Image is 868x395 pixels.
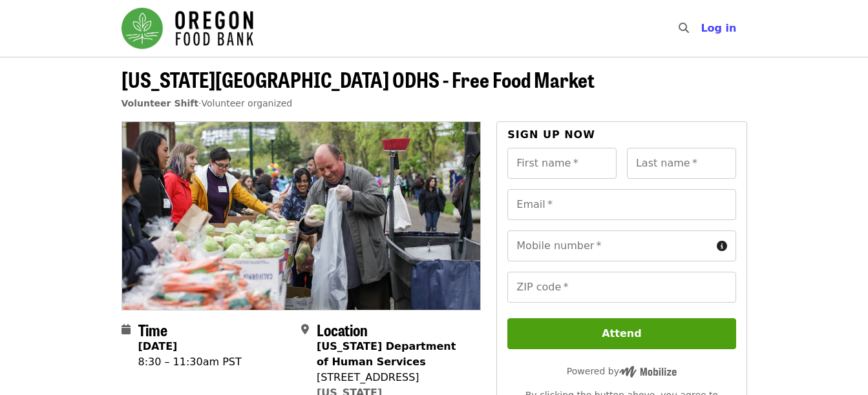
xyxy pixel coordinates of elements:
i: calendar icon [122,323,131,336]
span: [US_STATE][GEOGRAPHIC_DATA] ODHS - Free Food Market [122,64,595,94]
div: [STREET_ADDRESS] [317,370,471,385]
img: Oregon Food Bank - Home [122,8,253,49]
button: Attend [507,318,736,349]
input: First name [507,148,617,179]
input: Last name [627,148,736,179]
button: Log in [690,15,746,41]
span: · [122,98,293,108]
img: Powered by Mobilize [619,366,677,378]
span: Volunteer organized [201,98,292,108]
a: Volunteer Shift [122,98,199,108]
i: circle-info icon [717,240,727,252]
strong: [US_STATE] Department of Human Services [317,340,456,368]
input: Email [507,189,736,220]
input: ZIP code [507,272,736,303]
i: search icon [679,22,689,34]
span: Location [317,318,368,341]
span: Powered by [567,366,677,376]
div: 8:30 – 11:30am PST [138,354,242,370]
i: map-marker-alt icon [301,323,309,336]
span: Log in [701,22,736,34]
input: Search [697,13,707,44]
span: Time [138,318,167,341]
img: Oregon City ODHS - Free Food Market organized by Oregon Food Bank [122,122,481,309]
strong: [DATE] [138,340,178,352]
input: Mobile number [507,230,711,261]
span: Sign up now [507,128,595,141]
